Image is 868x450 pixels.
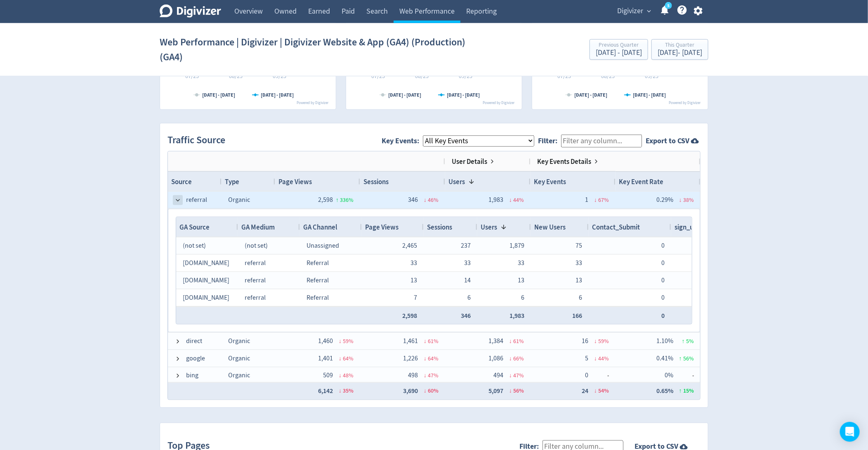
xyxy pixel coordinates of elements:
span: Organic [228,196,250,204]
span: 15 % [683,387,694,395]
span: 166 [572,311,582,320]
span: 54 % [598,387,609,395]
div: [DATE] - [DATE] [658,49,702,57]
span: Page Views [365,223,399,232]
span: ↓ [509,355,512,362]
span: ↓ [424,387,427,395]
text: [DATE] - [DATE] [447,92,480,98]
span: 59 % [343,337,354,345]
span: 5,097 [488,387,503,396]
span: 59 % [598,337,609,345]
span: 1,879 [509,242,524,250]
span: ↓ [509,337,512,345]
span: 0 [661,311,665,320]
span: [DOMAIN_NAME] [183,294,229,302]
div: This Quarter [658,42,702,49]
span: [DOMAIN_NAME] [183,276,229,284]
span: ↓ [424,355,427,362]
span: ↑ [682,337,685,345]
span: 1,461 [403,337,418,345]
span: Key Event Rate [619,177,663,186]
span: Organic [228,372,250,380]
span: ↓ [594,355,597,362]
text: Powered by Digivizer [483,100,515,105]
span: expand_more [645,7,653,15]
span: Organic [228,354,250,362]
span: User Details [452,157,487,166]
span: 47 % [513,372,524,379]
span: 67 % [598,196,609,204]
span: 0 [661,276,665,284]
span: 6 [521,294,524,302]
span: referral [245,294,266,302]
span: 44 % [598,355,609,362]
span: ↓ [339,355,342,362]
span: 0 [661,259,665,267]
span: 56 % [683,355,694,362]
span: 16 [582,337,588,345]
span: New Users [534,223,566,232]
text: Powered by Digivizer [669,100,701,105]
span: 13 [410,276,417,284]
span: 7 [414,294,417,302]
strong: Export to CSV [646,136,689,146]
span: 66 % [513,355,524,362]
span: ↓ [339,387,342,395]
span: 64 % [428,355,439,362]
span: 0.29% [656,196,673,204]
span: GA Source [179,223,210,232]
span: 33 [518,259,524,267]
span: 1,384 [488,337,503,345]
button: Digivizer [614,5,653,18]
text: [DATE] - [DATE] [633,92,666,98]
span: 3,690 [403,387,418,396]
span: sign_up [675,223,697,232]
span: 48 % [343,372,354,379]
span: ↑ [679,355,682,362]
span: Source [171,177,192,186]
span: 1,226 [403,354,418,362]
span: Unassigned [307,242,339,250]
span: (not set) [183,242,206,250]
div: Previous Quarter [596,42,642,49]
span: Users [481,223,497,232]
span: 1,460 [318,337,333,345]
span: [DOMAIN_NAME] [183,259,229,267]
span: ↓ [594,196,597,204]
span: 2,598 [402,311,417,320]
span: 6,142 [318,387,333,396]
span: referral [186,192,207,208]
span: 47 % [428,372,439,379]
text: [DATE] - [DATE] [388,92,421,98]
span: 0% [665,372,673,380]
span: 237 [461,242,471,250]
span: referral [245,259,266,267]
span: Sessions [363,177,389,186]
text: [DATE] - [DATE] [261,92,294,98]
span: Referral [307,259,329,267]
span: Key Events [534,177,566,186]
span: ↓ [339,372,342,379]
span: ↓ [424,337,427,345]
text: [DATE] - [DATE] [202,92,235,98]
span: GA Medium [241,223,275,232]
span: 56 % [513,387,524,395]
span: 1,983 [488,196,503,204]
span: Digivizer [617,5,643,18]
span: 494 [493,372,503,380]
span: Contact_Submit [592,223,640,232]
span: ↓ [679,196,682,204]
input: Filter any column... [561,135,642,147]
span: 24 [582,387,588,396]
span: 44 % [513,196,524,204]
span: 33 [410,259,417,267]
span: 33 [576,259,582,267]
button: Previous Quarter[DATE] - [DATE] [590,39,648,60]
span: GA Channel [303,223,337,232]
span: ↑ [336,196,339,204]
span: bing [186,368,198,384]
span: Type [225,177,239,186]
span: 46 % [428,196,439,204]
span: Organic [228,337,250,345]
span: 346 [461,311,471,320]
